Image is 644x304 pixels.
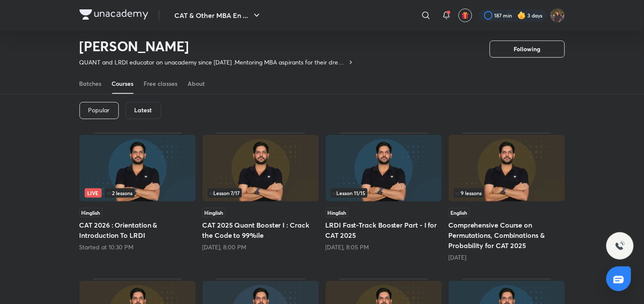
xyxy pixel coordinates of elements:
[449,133,565,262] div: Comprehensive Course on Permutations, Combinations & Probability for CAT 2025
[454,188,560,198] div: infocontainer
[79,73,102,94] a: Batches
[203,135,319,202] img: Thumbnail
[79,220,196,240] h5: CAT 2026 : Orientation & Introduction To LRDI
[454,188,560,198] div: infosection
[79,38,354,55] h2: [PERSON_NAME]
[79,243,196,251] div: Started at 10:30 PM
[326,133,442,262] div: LRDI Fast-Track Booster Part - I for CAT 2025
[85,188,191,198] div: left
[85,188,191,198] div: infosection
[88,107,110,114] p: Popular
[85,188,102,198] span: Live
[449,135,565,202] img: Thumbnail
[107,190,133,196] span: 2 lessons
[79,79,102,88] div: Batches
[85,188,191,198] div: infocontainer
[208,188,314,198] div: infosection
[326,220,442,240] h5: LRDI Fast-Track Booster Part - I for CAT 2025
[188,79,205,88] div: About
[456,190,482,196] span: 9 lessons
[208,188,314,198] div: left
[490,41,565,58] button: Following
[79,9,148,22] a: Company Logo
[112,79,134,88] div: Courses
[514,45,541,53] span: Following
[462,12,469,19] img: avatar
[203,133,319,262] div: CAT 2025 Quant Booster I : Crack the Code to 99%ile
[332,190,366,196] span: Lesson 11 / 15
[326,208,349,217] span: Hinglish
[188,73,205,94] a: About
[326,135,442,202] img: Thumbnail
[331,188,437,198] div: infocontainer
[79,208,103,217] span: Hinglish
[209,190,240,196] span: Lesson 7 / 17
[203,208,226,217] span: Hinglish
[144,79,178,88] div: Free classes
[144,73,178,94] a: Free classes
[454,188,560,198] div: left
[79,135,196,202] img: Thumbnail
[203,243,319,251] div: Tomorrow, 8:00 PM
[79,133,196,262] div: CAT 2026 : Orientation & Introduction To LRDI
[208,188,314,198] div: infocontainer
[112,73,134,94] a: Courses
[331,188,437,198] div: left
[518,11,526,20] img: streak
[449,208,470,217] span: English
[550,8,565,23] img: Bhumika Varshney
[203,220,319,240] h5: CAT 2025 Quant Booster I : Crack the Code to 99%ile
[135,107,152,114] h6: Latest
[170,7,267,24] button: CAT & Other MBA En ...
[449,220,565,251] h5: Comprehensive Course on Permutations, Combinations & Probability for CAT 2025
[615,241,625,251] img: ttu
[79,58,347,67] p: QUANT and LRDI educator on unacademy since [DATE] .Mentoring MBA aspirants for their dream B scho...
[331,188,437,198] div: infosection
[449,253,565,262] div: 13 days ago
[326,243,442,251] div: Today, 8:05 PM
[459,9,472,22] button: avatar
[79,9,148,20] img: Company Logo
